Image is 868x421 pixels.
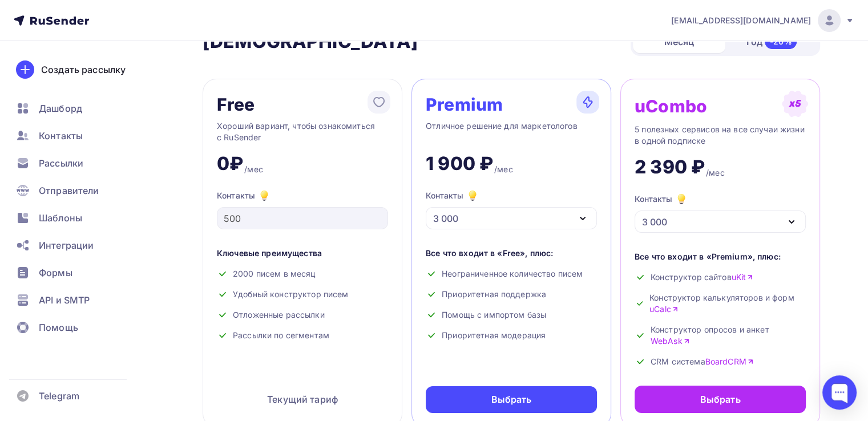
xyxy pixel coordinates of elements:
[671,15,811,26] span: [EMAIL_ADDRESS][DOMAIN_NAME]
[217,152,243,175] div: 0₽
[491,393,532,406] div: Выбрать
[217,268,388,280] div: 2000 писем в месяц
[39,156,83,170] span: Рассылки
[244,164,263,175] div: /мес
[217,330,388,341] div: Рассылки по сегментам
[426,289,597,300] div: Приоритетная поддержка
[635,97,707,115] div: uCombo
[649,303,679,315] a: uCalc
[9,97,145,120] a: Дашборд
[642,215,667,229] div: 3 000
[700,392,741,406] div: Выбрать
[426,268,597,280] div: Неограниченное количество писем
[426,309,597,321] div: Помощь с импортом базы
[426,330,597,341] div: Приоритетная модерация
[39,129,83,143] span: Контакты
[426,120,597,143] div: Отличное решение для маркетологов
[39,266,72,280] span: Формы
[651,335,690,347] a: WebAsk
[41,63,126,76] div: Создать рассылку
[671,9,854,32] a: [EMAIL_ADDRESS][DOMAIN_NAME]
[426,189,597,229] button: Контакты 3 000
[649,292,806,315] span: Конструктор калькуляторов и форм
[9,207,145,229] a: Шаблоны
[217,289,388,300] div: Удобный конструктор писем
[651,324,806,347] span: Конструктор опросов и анкет
[635,156,705,179] div: 2 390 ₽
[39,389,79,403] span: Telegram
[705,356,754,367] a: BoardCRM
[203,30,418,53] h2: [DEMOGRAPHIC_DATA]
[217,309,388,321] div: Отложенные рассылки
[635,192,806,233] button: Контакты 3 000
[494,164,513,175] div: /мес
[217,120,388,143] div: Хороший вариант, чтобы ознакомиться с RuSender
[635,251,806,262] div: Все что входит в «Premium», плюс:
[426,248,597,259] div: Все что входит в «Free», плюс:
[635,192,688,206] div: Контакты
[426,152,493,175] div: 1 900 ₽
[725,30,818,54] div: Год
[39,184,99,197] span: Отправители
[39,238,94,252] span: Интеграции
[651,356,754,367] span: CRM система
[706,167,725,179] div: /мес
[426,95,503,114] div: Premium
[217,189,388,203] div: Контакты
[426,189,479,203] div: Контакты
[9,179,145,202] a: Отправители
[635,124,806,147] div: 5 полезных сервисов на все случаи жизни в одной подписке
[9,261,145,284] a: Формы
[217,248,388,259] div: Ключевые преимущества
[217,386,388,413] div: Текущий тариф
[765,34,797,49] div: -20%
[39,321,78,334] span: Помощь
[651,272,753,283] span: Конструктор сайтов
[9,152,145,175] a: Рассылки
[39,211,82,225] span: Шаблоны
[633,30,725,53] div: Месяц
[39,293,90,307] span: API и SMTP
[217,95,255,114] div: Free
[39,102,82,115] span: Дашборд
[9,124,145,147] a: Контакты
[433,212,458,225] div: 3 000
[732,272,754,283] a: uKit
